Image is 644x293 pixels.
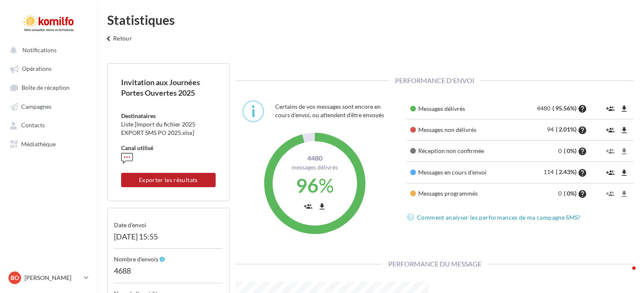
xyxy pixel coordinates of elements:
button: group_add [604,123,617,137]
button: file_download [618,144,630,158]
div: Certains de vos messages sont encore en cours d'envoi, ou attendent d'être envoyés [275,100,394,121]
button: group_add [604,187,617,201]
span: Campagnes [21,103,51,110]
i: help [578,126,587,134]
a: Comment analyser les performances de ma campagne SMS? [407,212,584,223]
button: group_add [302,199,314,213]
i: file_download [620,169,628,177]
p: [PERSON_NAME] [24,274,81,282]
span: 0 [558,190,564,197]
button: Exporter les résultats [121,173,216,187]
i: file_download [620,105,628,113]
button: file_download [618,123,630,137]
div: Statistiques [107,13,634,26]
span: Messages délivrés [292,164,338,171]
span: ( 2.43%) [556,168,576,175]
span: 94 [547,126,556,133]
a: Médiathèque [5,136,92,151]
a: BO [PERSON_NAME] [7,270,90,286]
button: file_download [316,199,328,213]
span: ( 0%) [564,147,576,154]
td: Messages non délivrés [407,119,516,140]
iframe: Intercom live chat [615,264,636,285]
i: help [578,169,587,177]
button: file_download [618,102,630,116]
i: file_download [620,126,628,134]
div: % [279,172,351,199]
span: Opérations [22,65,51,73]
span: Performance du message [382,260,488,268]
button: group_add [604,102,617,116]
button: Notifications [5,42,89,57]
i: help [578,147,587,156]
span: Boîte de réception [22,84,70,91]
i: file_download [620,147,628,156]
span: Notifications [22,46,57,54]
i: group_add [606,126,614,134]
a: Opérations [5,61,92,76]
a: Boîte de réception [5,80,92,95]
a: Campagnes [5,99,92,114]
a: Contacts [5,117,92,132]
span: Performance d'envoi [389,76,481,84]
i: group_add [304,202,312,211]
div: 4688 [114,263,223,283]
i: group_add [606,105,614,113]
span: ( 0%) [564,190,576,197]
span: 4480 [537,105,552,112]
button: group_add [604,165,617,179]
td: Messages délivrés [407,98,516,119]
i: file_download [620,190,628,198]
i: group_add [606,190,614,198]
div: Liste [Import du fichier 2025 EXPORT SMS PO 2025.xlsx] [121,120,216,137]
span: Nombre d'envois [114,255,158,263]
div: [DATE] 15:55 [114,229,223,249]
i: file_download [318,202,326,211]
span: Contacts [21,122,45,129]
div: Date d'envoi [114,215,223,229]
td: Messages en cours d'envoi [407,162,516,183]
span: 0 [558,147,564,154]
i: group_add [606,147,614,156]
i: help [578,105,587,113]
td: Messages programmés [407,183,516,204]
div: Invitation aux Journées Portes Ouvertes 2025 [121,77,216,98]
span: ( 95.56%) [552,105,576,112]
i: group_add [606,169,614,177]
span: 96 [296,174,319,197]
i: help [578,190,587,198]
i: keyboard_arrow_left [104,35,113,43]
span: ( 2.01%) [556,126,576,133]
button: file_download [618,165,630,179]
span: Médiathèque [21,140,56,148]
span: Destinataires [121,112,156,119]
td: Réception non confirmée [407,140,516,161]
span: 4480 [279,153,351,163]
span: BO [11,274,19,282]
button: Retour [100,33,135,50]
button: group_add [604,144,617,158]
span: 114 [544,168,556,175]
span: Canal utilisé [121,144,153,151]
button: file_download [618,187,630,201]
